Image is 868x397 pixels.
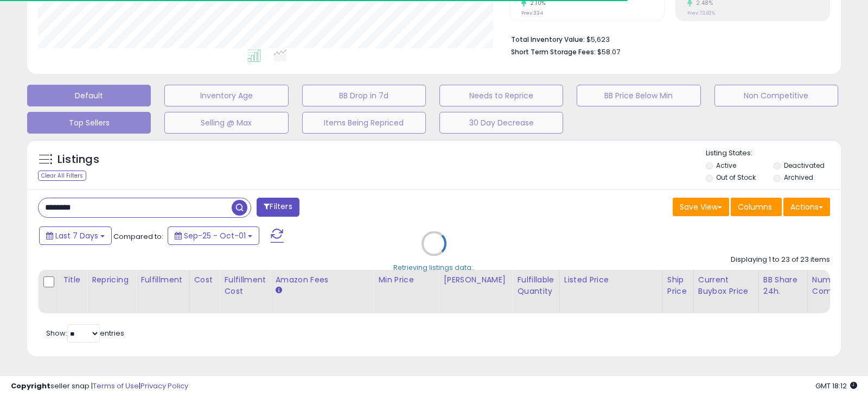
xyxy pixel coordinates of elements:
[687,10,715,16] small: Prev: 73.82%
[597,47,620,57] span: $58.07
[93,381,139,391] a: Terms of Use
[11,381,50,391] strong: Copyright
[141,381,188,391] a: Privacy Policy
[302,112,426,134] button: Items Being Repriced
[511,35,585,44] b: Total Inventory Value:
[11,381,188,392] div: seller snap | |
[439,112,563,134] button: 30 Day Decrease
[27,112,151,134] button: Top Sellers
[521,10,543,16] small: Prev: 334
[164,112,288,134] button: Selling @ Max
[511,32,822,45] li: $5,623
[577,85,700,106] button: BB Price Below Min
[714,85,838,106] button: Non Competitive
[302,85,426,106] button: BB Drop in 7d
[439,85,563,106] button: Needs to Reprice
[393,262,475,272] div: Retrieving listings data..
[815,381,857,391] span: 2025-10-9 18:12 GMT
[164,85,288,106] button: Inventory Age
[27,85,151,106] button: Default
[511,47,596,56] b: Short Term Storage Fees:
